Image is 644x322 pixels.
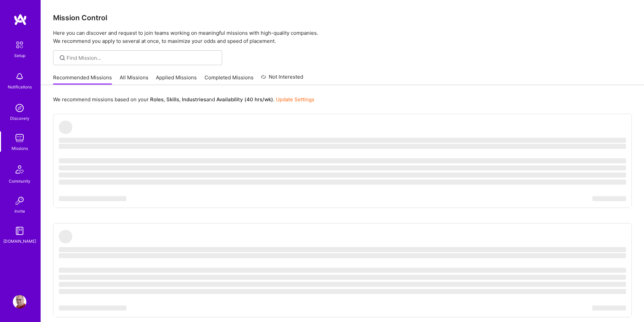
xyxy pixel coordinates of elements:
i: icon SearchGrey [58,54,66,62]
img: User Avatar [13,295,26,308]
img: logo [14,14,27,26]
div: Notifications [8,83,32,90]
b: Availability (40 hrs/wk) [216,96,273,103]
a: Applied Missions [156,74,197,85]
p: We recommend missions based on your , , and . [53,96,314,103]
a: Update Settings [276,96,314,103]
img: guide book [13,224,26,238]
div: [DOMAIN_NAME] [3,238,36,245]
div: Discovery [10,115,29,122]
p: Here you can discover and request to join teams working on meaningful missions with high-quality ... [53,29,632,45]
div: Setup [14,52,25,59]
h3: Mission Control [53,14,632,22]
img: Invite [13,194,26,208]
img: setup [13,38,27,52]
a: User Avatar [11,295,28,308]
a: Completed Missions [205,74,254,85]
img: discovery [13,101,26,115]
b: Skills [166,96,179,103]
b: Roles [150,96,164,103]
a: Recommended Missions [53,74,112,85]
div: Community [9,178,30,185]
div: Invite [15,208,25,215]
div: Missions [11,145,28,152]
a: Not Interested [261,73,303,85]
img: bell [13,70,26,83]
img: teamwork [13,131,26,145]
input: Find Mission... [67,54,217,61]
b: Industries [182,96,206,103]
img: Community [11,161,28,178]
a: All Missions [120,74,148,85]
